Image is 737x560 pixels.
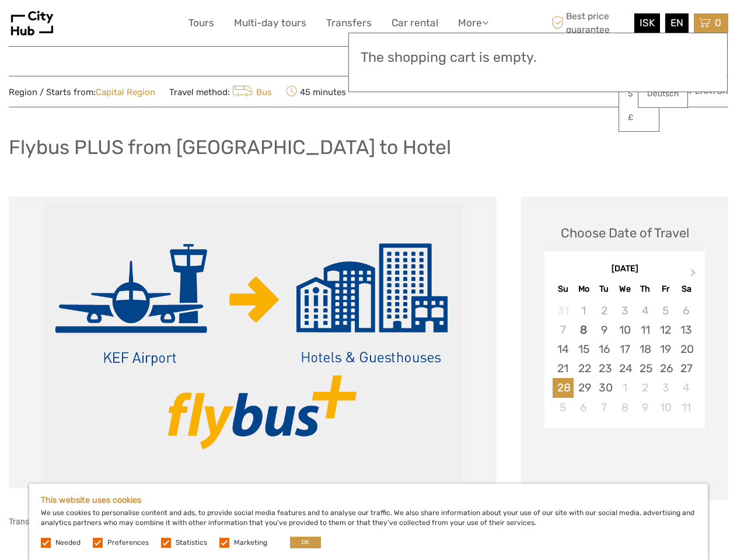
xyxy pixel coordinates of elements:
[635,281,655,297] div: Th
[640,17,655,29] span: ISK
[594,281,614,297] div: Tu
[134,18,148,32] button: Open LiveChat chat widget
[574,398,594,417] div: Choose Monday, October 6th, 2025
[676,398,696,417] div: Choose Saturday, October 11th, 2025
[55,538,81,548] label: Needed
[665,13,689,33] div: EN
[29,484,708,560] div: We use cookies to personalise content and ads, to provide social media features and to analyse ou...
[553,398,573,417] div: Choose Sunday, October 5th, 2025
[553,339,573,359] div: Choose Sunday, September 14th, 2025
[553,281,573,297] div: Su
[621,458,628,466] div: Loading...
[655,359,676,378] div: Choose Friday, September 26th, 2025
[361,50,715,66] h3: The shopping cart is empty.
[676,378,696,397] div: Choose Saturday, October 4th, 2025
[676,320,696,339] div: Choose Saturday, September 13th, 2025
[676,281,696,297] div: Sa
[614,398,635,417] div: Choose Wednesday, October 8th, 2025
[676,301,696,320] div: Not available Saturday, September 6th, 2025
[234,538,267,548] label: Marketing
[230,87,272,97] a: Bus
[614,339,635,359] div: Choose Wednesday, September 17th, 2025
[574,378,594,397] div: Choose Monday, September 29th, 2025
[574,320,594,339] div: Choose Monday, September 8th, 2025
[594,398,614,417] div: Choose Tuesday, October 7th, 2025
[614,378,635,397] div: Choose Wednesday, October 1st, 2025
[594,320,614,339] div: Choose Tuesday, September 9th, 2025
[574,339,594,359] div: Choose Monday, September 15th, 2025
[574,301,594,320] div: Not available Monday, September 1st, 2025
[635,320,655,339] div: Choose Thursday, September 11th, 2025
[169,83,272,100] span: Travel method:
[676,359,696,378] div: Choose Saturday, September 27th, 2025
[594,378,614,397] div: Choose Tuesday, September 30th, 2025
[43,202,463,482] img: a771a4b2aca44685afd228bf32f054e4_main_slider.png
[676,339,696,359] div: Choose Saturday, September 20th, 2025
[655,320,676,339] div: Choose Friday, September 12th, 2025
[548,301,701,417] div: month 2025-09
[619,83,659,104] a: $
[553,320,573,339] div: Not available Sunday, September 7th, 2025
[614,301,635,320] div: Not available Wednesday, September 3rd, 2025
[9,86,155,99] span: Region / Starts from:
[655,339,676,359] div: Choose Friday, September 19th, 2025
[290,537,321,548] button: OK
[635,359,655,378] div: Choose Thursday, September 25th, 2025
[188,15,214,32] a: Tours
[107,538,149,548] label: Preferences
[614,320,635,339] div: Choose Wednesday, September 10th, 2025
[635,339,655,359] div: Choose Thursday, September 18th, 2025
[176,538,207,548] label: Statistics
[594,339,614,359] div: Choose Tuesday, September 16th, 2025
[553,359,573,378] div: Choose Sunday, September 21st, 2025
[574,281,594,297] div: Mo
[544,263,705,275] div: [DATE]
[561,224,689,242] div: Choose Date of Travel
[655,398,676,417] div: Choose Friday, October 10th, 2025
[234,15,306,32] a: Multi-day tours
[9,135,451,159] h1: Flybus PLUS from [GEOGRAPHIC_DATA] to Hotel
[286,83,346,100] span: 45 minutes
[553,378,573,397] div: Choose Sunday, September 28th, 2025
[655,378,676,397] div: Choose Friday, October 3rd, 2025
[614,359,635,378] div: Choose Wednesday, September 24th, 2025
[594,301,614,320] div: Not available Tuesday, September 2nd, 2025
[655,301,676,320] div: Not available Friday, September 5th, 2025
[553,301,573,320] div: Not available Sunday, August 31st, 2025
[685,266,704,285] button: Next Month
[326,15,372,32] a: Transfers
[392,15,438,32] a: Car rental
[96,87,155,97] a: Capital Region
[41,495,696,505] h5: This website uses cookies
[549,10,631,36] span: Best price guarantee
[635,398,655,417] div: Choose Thursday, October 9th, 2025
[614,281,635,297] div: We
[635,378,655,397] div: Choose Thursday, October 2nd, 2025
[619,107,659,128] a: £
[9,9,56,37] img: 3076-8a80fb3d-a3cf-4f79-9a3d-dd183d103082_logo_small.png
[713,17,723,29] span: 0
[16,20,132,30] p: We're away right now. Please check back later!
[638,83,687,104] a: Deutsch
[458,15,488,32] a: More
[635,301,655,320] div: Not available Thursday, September 4th, 2025
[594,359,614,378] div: Choose Tuesday, September 23rd, 2025
[574,359,594,378] div: Choose Monday, September 22nd, 2025
[9,517,259,526] span: Transfer from [GEOGRAPHIC_DATA] to
[655,281,676,297] div: Fr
